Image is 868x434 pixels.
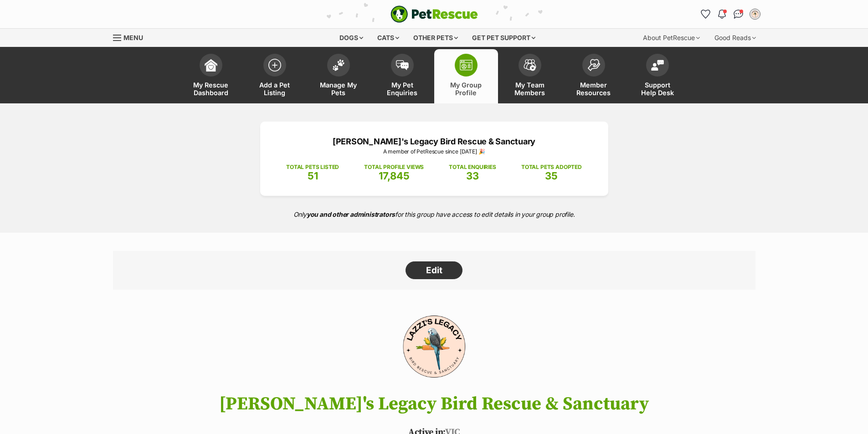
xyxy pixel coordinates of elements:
[308,170,318,182] span: 51
[446,81,487,97] span: My Group Profile
[573,81,614,97] span: Member Resources
[364,163,424,171] p: TOTAL PROFILE VIEWS
[370,49,434,103] a: My Pet Enquiries
[562,49,626,103] a: Member Resources
[379,170,410,182] span: 17,845
[243,49,307,103] a: Add a Pet Listing
[587,59,600,71] img: member-resources-icon-8e73f808a243e03378d46382f2149f9095a855e16c252ad45f914b54edf8863c.svg
[545,170,558,182] span: 35
[699,7,713,21] a: Favourites
[390,5,478,23] a: PetRescue
[626,49,689,103] a: Support Help Desk
[406,261,462,280] a: Edit
[521,163,582,171] p: TOTAL PETS ADOPTED
[332,59,345,71] img: manage-my-pets-icon-02211641906a0b7f246fdf0571729dbe1e7629f14944591b6c1af311fb30b64b.svg
[371,29,406,47] div: Cats
[307,49,370,103] a: Manage My Pets
[99,394,769,414] h1: [PERSON_NAME]'s Legacy Bird Rescue & Sanctuary
[524,59,536,71] img: team-members-icon-5396bd8760b3fe7c0b43da4ab00e1e3bb1a5d9ba89233759b79545d2d3fc5d0d.svg
[699,7,762,21] ul: Account quick links
[390,5,478,23] img: logo-e224e6f780fb5917bec1dbf3a21bbac754714ae5b6737aabdf751b685950b380.svg
[748,7,762,21] button: My account
[637,81,678,97] span: Support Help Desk
[460,60,473,71] img: group-profile-icon-3fa3cf56718a62981997c0bc7e787c4b2cf8bcc04b72c1350f741eb67cf2f40e.svg
[274,135,595,148] p: [PERSON_NAME]'s Legacy Bird Rescue & Sanctuary
[466,170,479,182] span: 33
[123,34,143,41] span: Menu
[205,59,217,71] img: dashboard-icon-eb2f2d2d3e046f16d808141f083e7271f6b2e854fb5c12c21221c1fb7104beca.svg
[407,29,464,47] div: Other pets
[190,81,231,97] span: My Rescue Dashboard
[382,81,423,97] span: My Pet Enquiries
[382,308,486,385] img: Lazzi's Legacy Bird Rescue & Sanctuary
[637,29,706,47] div: About PetRescue
[307,210,395,218] strong: you and other administrators
[268,59,281,71] img: add-pet-listing-icon-0afa8454b4691262ce3f59096e99ab1cd57d4a30225e0717b998d2c9b9846f56.svg
[434,49,498,103] a: My Group Profile
[274,148,595,156] p: A member of PetRescue since [DATE] 🎉
[734,10,743,19] img: chat-41dd97257d64d25036548639549fe6c8038ab92f7586957e7f3b1b290dea8141.svg
[333,29,370,47] div: Dogs
[651,60,664,71] img: help-desk-icon-fdf02630f3aa405de69fd3d07c3f3aa587a6932b1a1747fa1d2bba05be0121f9.svg
[286,163,339,171] p: TOTAL PETS LISTED
[509,81,550,97] span: My Team Members
[449,163,496,171] p: TOTAL ENQUIRIES
[731,7,746,21] a: Conversations
[113,29,149,45] a: Menu
[254,81,295,97] span: Add a Pet Listing
[715,7,729,21] button: Notifications
[750,10,760,19] img: Mon C profile pic
[708,29,762,47] div: Good Reads
[466,29,542,47] div: Get pet support
[718,10,725,19] img: notifications-46538b983faf8c2785f20acdc204bb7945ddae34d4c08c2a6579f10ce5e182be.svg
[396,60,409,70] img: pet-enquiries-icon-7e3ad2cf08bfb03b45e93fb7055b45f3efa6380592205ae92323e6603595dc1f.svg
[179,49,243,103] a: My Rescue Dashboard
[498,49,562,103] a: My Team Members
[318,81,359,97] span: Manage My Pets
